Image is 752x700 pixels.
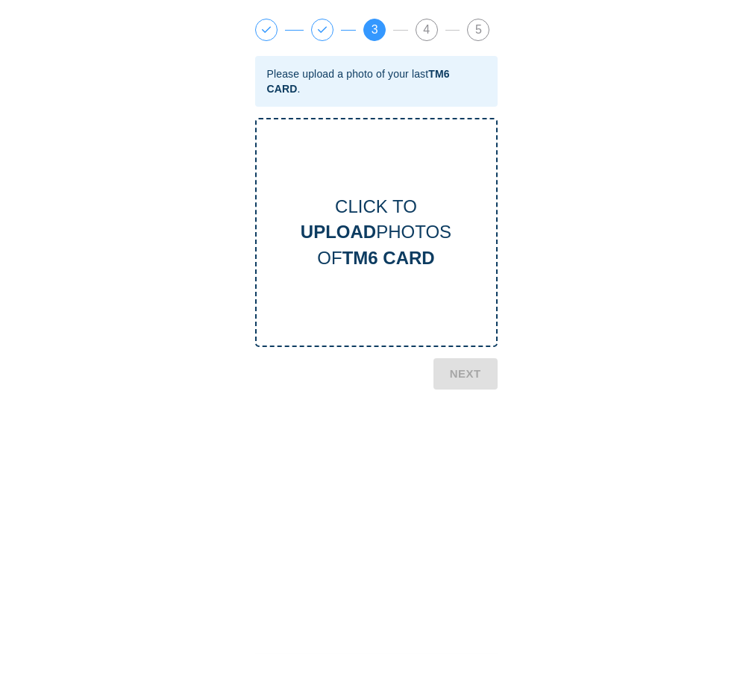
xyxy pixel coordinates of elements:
[364,19,385,40] span: 3
[468,19,489,40] span: 5
[267,68,450,95] b: TM6 CARD
[312,19,333,40] span: 2
[342,248,435,268] b: TM6 CARD
[301,222,376,242] b: UPLOAD
[267,66,486,96] div: Please upload a photo of your last .
[257,194,496,271] div: CLICK TO PHOTOS OF
[256,19,277,40] span: 1
[416,19,437,40] span: 4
